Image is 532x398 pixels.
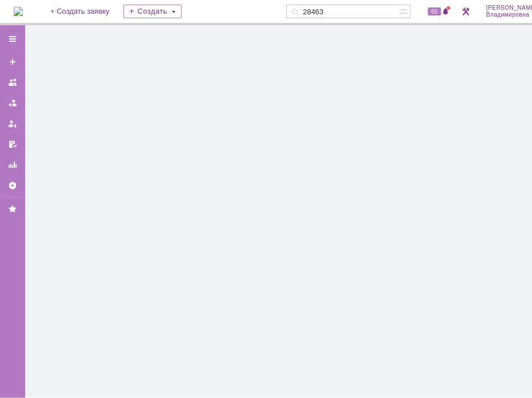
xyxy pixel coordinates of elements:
span: Расширенный поиск [399,5,410,16]
span: 65 [428,7,441,15]
a: Мои согласования [3,135,22,153]
a: Мои заявки [3,115,22,133]
a: Заявки в моей ответственности [3,94,22,112]
a: Перейти в интерфейс администратора [459,5,473,18]
a: Заявки на командах [3,73,22,92]
a: Настройки [3,176,22,195]
a: Отчеты [3,156,22,174]
img: logo [14,7,23,16]
div: Создать [123,5,182,18]
a: Создать заявку [3,53,22,71]
a: Перейти на домашнюю страницу [14,7,23,16]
